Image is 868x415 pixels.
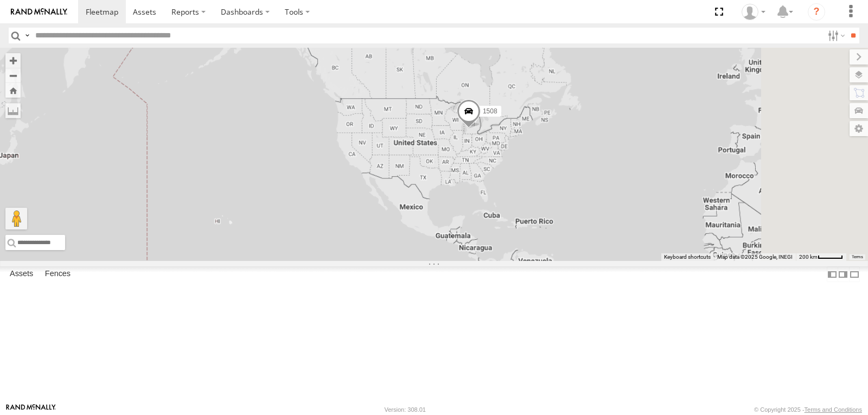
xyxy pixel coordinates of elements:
label: Hide Summary Table [849,266,860,282]
div: © Copyright 2025 - [754,406,862,413]
div: EDWARD EDMONDSON [738,4,769,20]
label: Assets [4,267,39,282]
button: Zoom Home [5,83,21,98]
label: Dock Summary Table to the Right [838,266,848,282]
span: Map data ©2025 Google, INEGI [717,254,793,260]
img: rand-logo.svg [11,8,67,16]
span: 1508 [483,107,497,114]
button: Drag Pegman onto the map to open Street View [5,208,27,229]
div: Version: 308.01 [385,406,426,413]
a: Terms (opens in new tab) [852,255,863,259]
button: Zoom out [5,68,21,83]
a: Visit our Website [6,404,56,415]
label: Measure [5,103,21,118]
button: Zoom in [5,53,21,68]
label: Map Settings [850,121,868,136]
span: 200 km [799,254,818,260]
i: ? [808,3,825,21]
a: Terms and Conditions [805,406,862,413]
label: Fences [40,267,76,282]
label: Search Filter Options [824,28,847,43]
button: Keyboard shortcuts [664,253,711,261]
label: Search Query [23,28,31,43]
button: Map Scale: 200 km per 43 pixels [796,253,846,261]
label: Dock Summary Table to the Left [827,266,838,282]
